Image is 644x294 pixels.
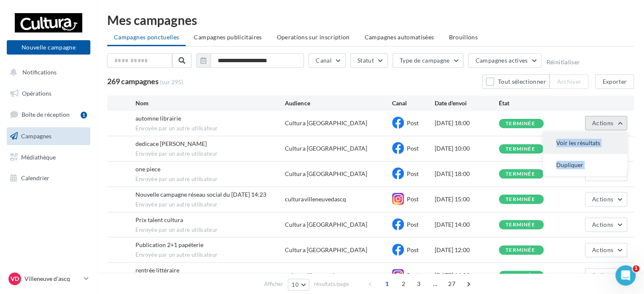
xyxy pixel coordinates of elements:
div: terminée [506,222,535,228]
button: Réinitialiser [546,59,580,66]
div: culturavilleneuvedascq [285,195,346,203]
span: Nouvelle campagne réseau social du 16-09-2025 14:23 [135,191,266,198]
div: Cultura [GEOGRAPHIC_DATA] [285,220,367,229]
span: Prix talent cultura [135,216,183,223]
div: terminée [506,197,535,202]
span: Post [407,145,419,152]
p: Villeneuve d'ascq [24,275,81,283]
span: Campagnes actives [475,57,528,64]
div: Nom [135,99,285,107]
div: [DATE] 16:00 [435,271,499,280]
span: Publication 2+1 papéterie [135,241,203,248]
span: automne librairie [135,115,181,122]
span: 3 [412,277,425,291]
span: Operations sur inscription [276,33,349,41]
span: Actions [592,246,613,253]
a: Campagnes [5,127,92,145]
span: Post [407,195,419,203]
button: Statut [350,53,388,68]
div: terminée [506,247,535,253]
span: Afficher [264,280,283,288]
span: 1 [633,265,639,272]
span: Post [407,170,419,177]
button: Canal [308,53,346,68]
div: [DATE] 15:00 [435,195,499,203]
span: one piece [135,165,160,173]
span: Campagnes publicitaires [194,33,262,41]
button: Actions [585,268,627,283]
div: Cultura [GEOGRAPHIC_DATA] [285,119,367,127]
span: Envoyée par un autre utilisateur [135,201,285,209]
div: 1 [81,112,87,118]
div: culturavilleneuvedascq [285,271,346,280]
div: Mes campagnes [107,14,634,26]
button: Exporter [595,74,634,89]
span: Envoyée par un autre utilisateur [135,251,285,259]
a: Opérations [5,85,92,102]
a: Calendrier [5,169,92,187]
span: Actions [592,119,613,126]
span: rentrée littéraire [135,267,179,274]
button: Dupliquer [543,154,627,176]
button: 10 [288,279,309,291]
button: Actions [585,192,627,206]
div: [DATE] 10:00 [435,144,499,153]
div: terminée [506,121,535,126]
span: Notifications [22,69,57,76]
div: Cultura [GEOGRAPHIC_DATA] [285,144,367,153]
button: Notifications [5,63,89,81]
div: Audience [285,99,392,107]
div: Cultura [GEOGRAPHIC_DATA] [285,246,367,254]
span: Actions [592,195,613,203]
span: Actions [592,272,613,279]
span: Envoyée par un autre utilisateur [135,176,285,183]
span: résultats/page [314,280,349,288]
button: Actions [585,217,627,232]
span: Vd [11,275,19,283]
span: Boîte de réception [22,111,70,118]
span: 1 [380,277,394,291]
div: [DATE] 18:00 [435,170,499,178]
button: Actions [585,243,627,257]
span: dedicace broeders frederic [135,140,207,147]
span: 269 campagnes [107,77,159,86]
div: [DATE] 14:00 [435,220,499,229]
span: 27 [445,277,459,291]
span: Post [407,221,419,228]
span: Calendrier [21,174,49,181]
button: Archiver [549,74,588,89]
button: Type de campagne [392,53,464,68]
span: Brouillons [449,33,478,41]
button: Actions [585,116,627,130]
a: Boîte de réception1 [5,105,92,124]
span: ... [428,277,442,291]
span: Campagnes automatisées [365,33,434,41]
span: (sur 295) [160,78,183,86]
button: Campagnes actives [468,53,541,68]
div: terminée [506,171,535,177]
div: terminée [506,273,535,278]
span: Envoyée par un autre utilisateur [135,125,285,132]
span: Actions [592,221,613,228]
button: Voir les résultats [543,132,627,154]
div: Canal [392,99,435,107]
span: 2 [397,277,410,291]
span: Post [407,246,419,253]
a: Médiathèque [5,148,92,166]
span: Post [407,272,419,279]
span: Post [407,119,419,126]
span: Campagnes [21,132,51,140]
button: Nouvelle campagne [7,40,90,55]
div: État [499,99,563,107]
span: Médiathèque [21,153,56,160]
a: Vd Villeneuve d'ascq [7,271,90,287]
div: [DATE] 18:00 [435,119,499,127]
div: Date d'envoi [435,99,499,107]
span: Envoyée par un autre utilisateur [135,150,285,158]
div: [DATE] 12:00 [435,246,499,254]
span: Envoyée par un autre utilisateur [135,226,285,234]
span: Opérations [22,90,51,97]
div: Cultura [GEOGRAPHIC_DATA] [285,170,367,178]
div: terminée [506,146,535,152]
iframe: Intercom live chat [615,265,636,286]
